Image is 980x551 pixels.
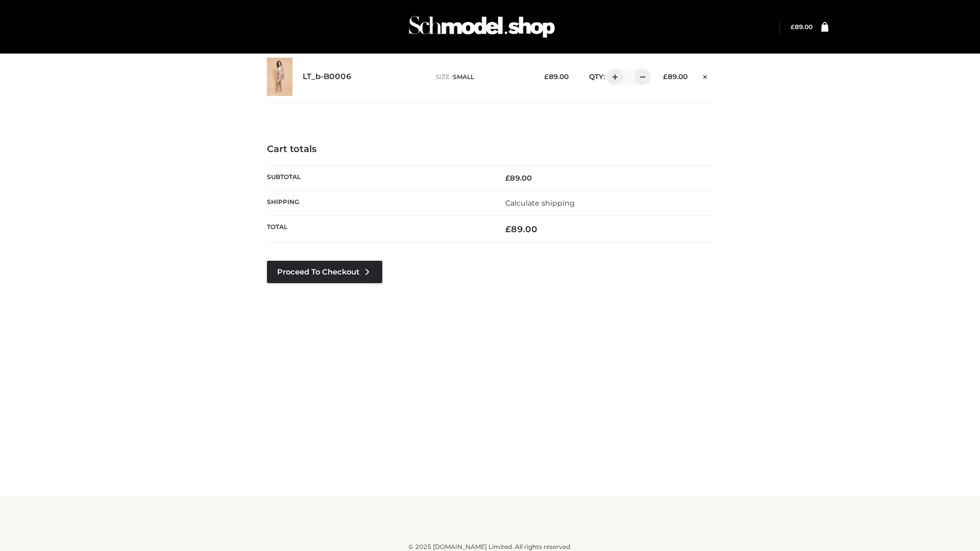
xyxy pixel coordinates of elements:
th: Shipping [267,190,490,215]
bdi: 89.00 [663,72,688,81]
a: LT_b-B0006 [303,72,352,82]
bdi: 89.00 [544,72,569,81]
h4: Cart totals [267,144,713,155]
span: £ [544,72,549,81]
p: size : [436,72,528,82]
span: £ [791,23,795,31]
span: £ [505,173,510,183]
span: £ [505,224,511,234]
bdi: 89.00 [505,224,537,234]
bdi: 89.00 [505,173,532,183]
th: Total [267,216,490,243]
img: LT_b-B0006 - SMALL [267,58,292,96]
a: Proceed to Checkout [267,261,382,283]
a: Calculate shipping [505,198,575,208]
img: Schmodel Admin 964 [405,7,558,47]
a: Remove this item [698,69,713,82]
th: Subtotal [267,165,490,190]
a: £89.00 [791,23,813,31]
div: QTY: [579,69,647,85]
bdi: 89.00 [791,23,813,31]
span: SMALL [453,73,474,81]
span: £ [663,72,668,81]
